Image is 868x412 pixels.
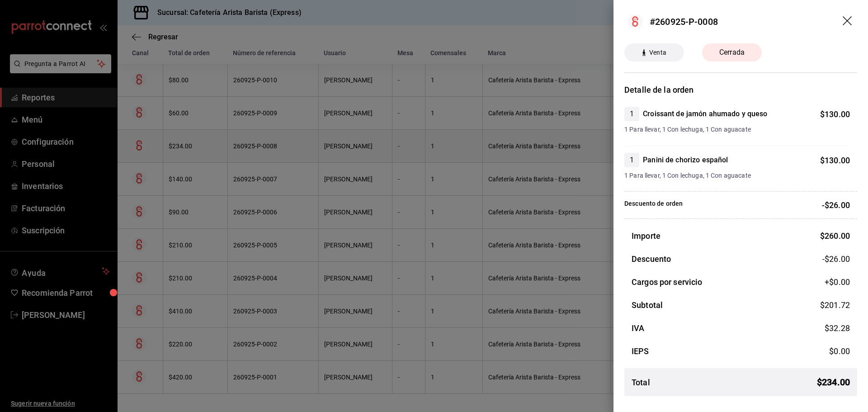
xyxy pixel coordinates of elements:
[624,125,850,134] span: 1 Para llevar, 1 Con lechuga, 1 Con aguacate
[820,231,850,241] span: $ 260.00
[632,276,703,288] h3: Cargos por servicio
[624,155,639,166] span: 1
[820,300,850,310] span: $ 201.72
[632,299,663,311] h3: Subtotal
[825,323,850,333] span: $ 32.28
[820,109,850,119] span: $ 130.00
[650,15,718,28] div: #260925-P-0008
[632,230,660,242] h3: Importe
[632,376,650,388] h3: Total
[643,155,728,166] h4: Panini de chorizo español
[624,171,850,180] span: 1 Para llevar, 1 Con lechuga, 1 Con aguacate
[820,156,850,165] span: $ 130.00
[829,346,850,356] span: $ 0.00
[643,109,767,119] h4: Croissant de jamón ahumado y queso
[843,16,854,27] button: drag
[624,84,857,96] h3: Detalle de la orden
[624,109,639,119] span: 1
[646,48,670,57] span: Venta
[632,345,649,357] h3: IEPS
[822,199,850,211] p: -$26.00
[817,375,850,389] span: $ 234.00
[825,276,850,288] span: +$ 0.00
[822,253,850,265] span: -$26.00
[632,253,671,265] h3: Descuento
[632,322,644,334] h3: IVA
[714,47,750,58] span: Cerrada
[624,199,683,211] p: Descuento de orden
